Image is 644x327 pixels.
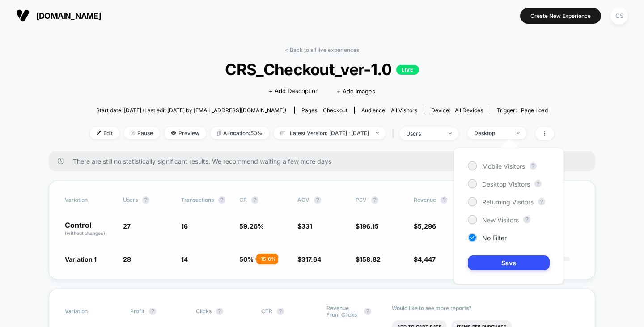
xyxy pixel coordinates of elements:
[149,308,156,315] button: ?
[371,196,378,204] button: ?
[164,127,206,139] span: Preview
[65,230,105,236] span: (without changes)
[414,255,436,263] span: $
[123,196,138,203] span: users
[610,7,628,25] div: CS
[285,47,359,53] a: < Back to all live experiences
[142,196,149,204] button: ?
[113,60,531,79] span: CRS_Checkout_ver-1.0
[239,255,254,263] span: 50 %
[73,157,577,165] span: There are still no statistically significant results. We recommend waiting a few more days
[13,8,104,23] button: [DOMAIN_NAME]
[360,222,379,230] span: 196.15
[538,198,545,205] button: ?
[196,308,212,314] span: Clicks
[396,65,419,75] p: LIVE
[239,222,264,230] span: 59.26 %
[449,132,452,134] img: end
[65,255,97,263] span: Variation 1
[36,11,101,21] span: [DOMAIN_NAME]
[297,222,312,230] span: $
[441,196,448,204] button: ?
[337,88,375,95] span: + Add Images
[521,107,548,114] span: Page Load
[392,305,579,311] p: Would like to see more reports?
[523,216,530,223] button: ?
[301,107,347,114] div: Pages:
[314,196,321,204] button: ?
[16,9,30,22] img: Visually logo
[326,305,360,318] span: Revenue From Clicks
[414,196,436,203] span: Revenue
[218,196,225,204] button: ?
[497,107,548,114] div: Trigger:
[424,107,490,114] span: Device:
[406,130,442,137] div: users
[517,132,520,134] img: end
[256,254,278,264] div: - 15.6 %
[376,132,379,134] img: end
[274,127,386,139] span: Latest Version: [DATE] - [DATE]
[216,308,223,315] button: ?
[96,107,286,114] span: Start date: [DATE] (Last edit [DATE] by [EMAIL_ADDRESS][DOMAIN_NAME])
[520,8,601,24] button: Create New Experience
[530,162,537,170] button: ?
[124,127,160,139] span: Pause
[297,196,309,203] span: AOV
[468,255,550,270] button: Save
[211,127,269,139] span: Allocation: 50%
[364,308,371,315] button: ?
[65,196,114,204] span: Variation
[269,87,319,96] span: + Add Description
[418,255,436,263] span: 4,447
[277,308,284,315] button: ?
[390,127,399,140] span: |
[391,107,417,114] span: All Visitors
[323,107,347,114] span: checkout
[97,131,101,135] img: edit
[130,308,144,314] span: Profit
[418,222,436,230] span: 5,296
[482,198,534,206] span: Returning Visitors
[361,107,417,114] div: Audience:
[356,255,381,263] span: $
[181,255,188,263] span: 14
[608,7,631,25] button: CS
[239,196,247,203] span: CR
[301,222,312,230] span: 331
[482,162,525,170] span: Mobile Visitors
[131,131,135,135] img: end
[455,107,483,114] span: all devices
[181,222,188,230] span: 16
[482,216,519,224] span: New Visitors
[414,222,436,230] span: $
[123,222,131,230] span: 27
[297,255,321,263] span: $
[474,130,510,136] div: Desktop
[251,196,258,204] button: ?
[181,196,214,203] span: Transactions
[261,308,272,314] span: CTR
[123,255,131,263] span: 28
[65,221,114,237] p: Control
[90,127,119,139] span: Edit
[360,255,381,263] span: 158.82
[534,180,542,187] button: ?
[482,234,507,242] span: No Filter
[217,131,221,136] img: rebalance
[280,131,285,135] img: calendar
[65,305,114,318] span: Variation
[356,196,367,203] span: PSV
[482,180,530,188] span: Desktop Visitors
[301,255,321,263] span: 317.64
[356,222,379,230] span: $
